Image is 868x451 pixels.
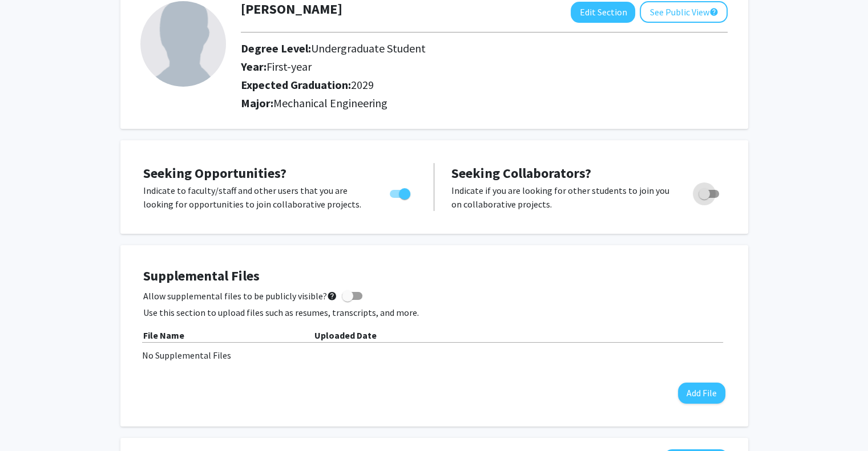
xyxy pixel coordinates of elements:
div: No Supplemental Files [142,348,726,362]
button: Edit Section [571,2,635,23]
b: Uploaded Date [314,330,377,341]
h4: Supplemental Files [143,268,725,285]
h2: Major: [241,96,728,110]
h1: [PERSON_NAME] [241,1,342,18]
mat-icon: help [327,289,337,303]
p: Use this section to upload files such as resumes, transcripts, and more. [143,306,725,319]
div: Toggle [694,184,725,201]
span: Seeking Opportunities? [143,164,286,182]
h2: Year: [241,60,664,74]
h2: Degree Level: [241,42,664,55]
span: 2029 [351,78,374,92]
h2: Expected Graduation: [241,78,664,92]
button: Add File [678,383,725,404]
mat-icon: help [709,5,718,19]
span: Undergraduate Student [311,41,426,55]
span: Seeking Collaborators? [451,164,591,182]
span: Allow supplemental files to be publicly visible? [143,289,337,303]
button: See Public View [640,1,728,23]
img: Profile Picture [140,1,226,87]
div: Toggle [385,184,417,201]
p: Indicate if you are looking for other students to join you on collaborative projects. [451,184,677,211]
span: First-year [267,59,312,74]
iframe: Chat [9,400,49,442]
span: Mechanical Engineering [273,96,387,110]
p: Indicate to faculty/staff and other users that you are looking for opportunities to join collabor... [143,184,368,211]
b: File Name [143,330,184,341]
